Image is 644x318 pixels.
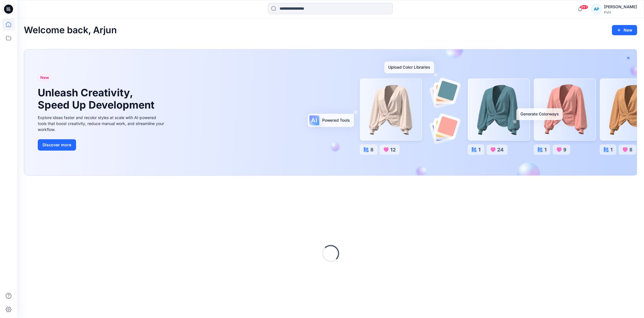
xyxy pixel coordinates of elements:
[38,139,76,151] button: Discover more
[38,87,157,111] h1: Unleash Creativity, Speed Up Development
[38,139,165,151] a: Discover more
[604,3,637,10] div: [PERSON_NAME]
[40,74,49,81] span: New
[612,25,637,35] button: New
[604,10,637,14] div: PVH
[38,115,165,132] div: Explore ideas faster and recolor styles at scale with AI-powered tools that boost creativity, red...
[591,4,602,14] div: AP
[580,5,588,9] span: 99+
[24,25,117,36] h2: Welcome back, Arjun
